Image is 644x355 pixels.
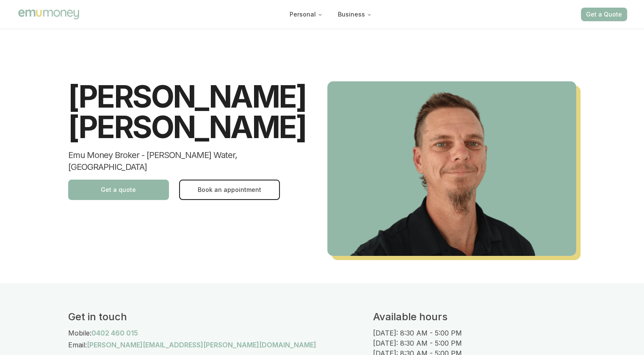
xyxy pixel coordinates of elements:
[68,310,373,324] h2: Get in touch
[17,8,80,20] img: Emu Money
[68,180,169,200] button: Get a quote
[581,8,627,21] button: Get a Quote
[179,180,280,200] button: Book an appointment
[68,149,317,173] h2: Emu Money Broker - [PERSON_NAME] Water, [GEOGRAPHIC_DATA]
[373,338,576,348] p: [DATE]: 8:30 AM - 5:00 PM
[109,207,118,216] img: Instagram
[68,207,77,216] img: LinkedIn
[95,207,105,216] img: Twitter
[68,81,317,142] h1: [PERSON_NAME] [PERSON_NAME]
[283,7,329,22] button: Personal
[373,328,576,338] p: [DATE]: 8:30 AM - 5:00 PM
[68,340,87,350] p: Email:
[331,7,379,22] button: Business
[68,328,91,338] p: Mobile:
[87,340,316,350] a: [PERSON_NAME][EMAIL_ADDRESS][PERSON_NAME][DOMAIN_NAME]
[91,328,138,338] a: 0402 460 015
[82,207,91,216] img: Facebook
[327,81,576,256] img: Jonathan Myers, Emu Money
[373,310,576,324] h2: Available hours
